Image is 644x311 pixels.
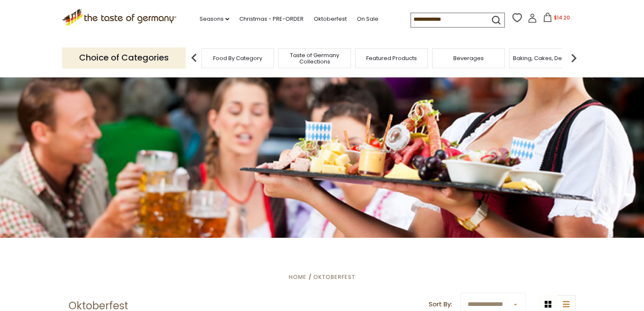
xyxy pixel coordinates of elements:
a: Christmas - PRE-ORDER [239,14,304,24]
img: next arrow [565,50,582,66]
a: Oktoberfest [314,14,347,24]
a: Baking, Cakes, Desserts [513,55,578,61]
a: Seasons [200,14,229,24]
label: Sort By: [429,299,452,310]
span: $14.20 [554,14,570,21]
a: Taste of Germany Collections [281,52,348,65]
img: previous arrow [186,50,203,66]
a: Featured Products [366,55,417,61]
p: Choice of Categories [62,47,186,68]
a: Home [289,273,307,281]
a: Food By Category [213,55,262,61]
button: $14.20 [539,13,575,25]
a: Beverages [453,55,484,61]
a: On Sale [357,14,378,24]
a: Oktoberfest [313,273,355,281]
